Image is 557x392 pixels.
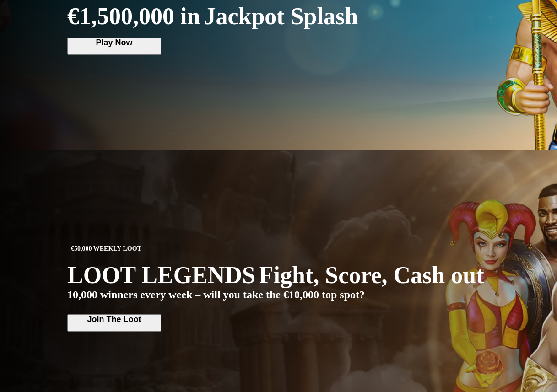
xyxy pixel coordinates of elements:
[67,289,365,301] span: 10,000 winners every week – will you take the €10,000 top spot?
[259,263,484,287] span: Fight, Score, Cash out
[67,38,161,55] button: Play Now
[72,315,157,324] span: Join The Loot
[67,243,145,254] span: €50,000 WEEKLY LOOT
[67,3,200,30] span: €1,500,000 in
[72,38,157,47] span: Play Now
[204,5,358,28] span: Jackpot Splash
[67,262,255,289] span: LOOT LEGENDS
